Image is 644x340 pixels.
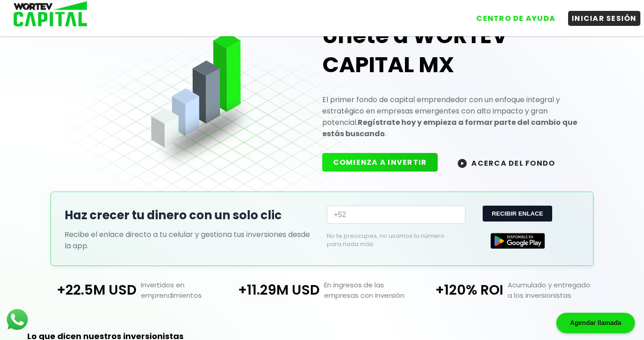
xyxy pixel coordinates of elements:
[65,207,318,224] h2: Haz crecer tu dinero con un solo clic
[490,233,545,249] img: Google Play
[322,117,577,139] strong: Regístrate hoy y empieza a formar parte del cambio que estás buscando
[5,307,30,332] img: logos_whatsapp-icon.242b2217.svg
[556,313,635,333] div: Agendar llamada
[483,206,552,222] button: RECIBIR ENLACE
[327,232,451,248] p: No te preocupes, no usamos tu número para nada más.
[65,229,318,251] p: Recibe el enlace directo a tu celular y gestiona tus inversiones desde la app.
[47,280,136,301] p: +22.5M USD
[320,280,414,301] p: En ingresos de las empresas con inversión
[322,94,580,139] p: El primer fondo de capital emprendedor con un enfoque integral y estratégico en empresas emergent...
[458,159,467,168] img: wortev-capital-acerca-del-fondo
[568,11,640,26] button: INICIAR SESIÓN
[322,21,580,79] h1: Únete a WORTEV CAPITAL MX
[136,280,230,301] p: Invertidos en emprendimientos
[322,153,438,172] button: COMIENZA A INVERTIR
[473,11,559,26] button: CENTRO DE AYUDA
[559,4,640,26] a: INICIAR SESIÓN
[414,280,503,301] p: +120% ROI
[464,4,559,26] a: CENTRO DE AYUDA
[322,157,447,168] a: COMIENZA A INVERTIR
[503,280,597,301] p: Acumulado y entregado a los inversionistas
[230,280,320,301] p: +11.29M USD
[447,153,566,172] button: ACERCA DEL FONDO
